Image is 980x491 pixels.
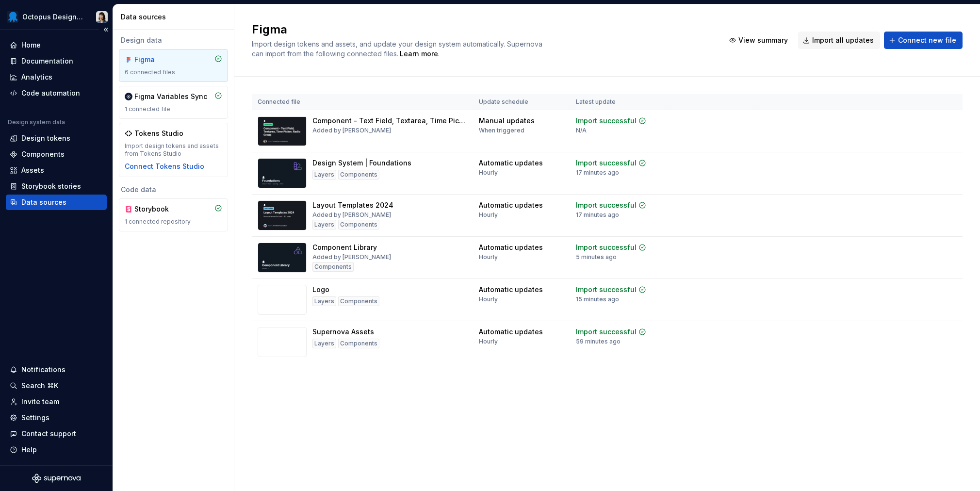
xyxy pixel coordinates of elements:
div: Import design tokens and assets from Tokens Studio [125,142,222,158]
div: Documentation [21,56,73,66]
div: When triggered [479,127,524,134]
div: Layers [312,339,336,348]
th: Connected file [252,94,473,110]
div: 1 connected file [125,105,222,113]
div: Import successful [576,243,637,252]
div: Automatic updates [479,327,543,337]
button: Contact support [6,426,107,442]
img: Karolina Szczur [96,11,108,23]
div: Hourly [479,211,498,219]
div: Component - Text Field, Textarea, Time Picker, Radio Group [312,116,467,126]
div: Layers [312,220,336,229]
div: Import successful [576,116,637,126]
div: 5 minutes ago [576,253,617,261]
div: Data sources [21,197,66,207]
div: Invite team [21,397,59,407]
div: Supernova Assets [312,327,374,337]
div: Components [338,170,379,180]
a: Figma6 connected files [119,49,228,82]
button: Connect new file [884,32,963,49]
div: Figma Variables Sync [134,92,207,101]
div: Design data [119,35,228,45]
a: Tokens StudioImport design tokens and assets from Tokens StudioConnect Tokens Studio [119,123,228,177]
div: Code data [119,185,228,195]
div: Manual updates [479,116,535,126]
div: Design system data [8,118,65,126]
div: Component Library [312,243,377,252]
div: Design tokens [21,133,70,143]
img: fcf53608-4560-46b3-9ec6-dbe177120620.png [7,11,18,23]
a: Settings [6,410,107,426]
div: Automatic updates [479,158,543,168]
div: Hourly [479,253,498,261]
button: Collapse sidebar [99,23,113,36]
div: Contact support [21,429,76,439]
a: Code automation [6,85,107,101]
button: Connect Tokens Studio [125,162,204,171]
div: 6 connected files [125,68,222,76]
div: 59 minutes ago [576,338,621,345]
div: Components [338,339,379,348]
div: 1 connected repository [125,218,222,226]
div: Octopus Design System [22,12,84,22]
div: Automatic updates [479,243,543,252]
div: Hourly [479,338,498,345]
div: Layers [312,296,336,306]
div: Added by [PERSON_NAME] [312,127,391,134]
div: Home [21,40,41,50]
a: Assets [6,163,107,178]
svg: Supernova Logo [32,474,81,483]
div: Storybook stories [21,181,81,191]
a: Storybook stories [6,179,107,194]
button: Notifications [6,362,107,377]
div: N/A [576,127,587,134]
div: Design System | Foundations [312,158,411,168]
button: Octopus Design SystemKarolina Szczur [2,6,111,27]
button: Search ⌘K [6,378,107,393]
a: Storybook1 connected repository [119,198,228,231]
span: View summary [738,35,788,45]
div: Settings [21,413,49,423]
div: Logo [312,285,329,295]
div: Figma [134,55,181,65]
div: Import successful [576,327,637,337]
div: Added by [PERSON_NAME] [312,253,391,261]
a: Learn more [400,49,438,59]
div: Import successful [576,158,637,168]
a: Components [6,147,107,162]
div: Components [312,262,354,272]
div: 17 minutes ago [576,211,619,219]
div: Automatic updates [479,285,543,295]
h2: Figma [252,22,713,37]
span: . [398,50,440,58]
div: Added by [PERSON_NAME] [312,211,391,219]
a: Invite team [6,394,107,409]
div: 17 minutes ago [576,169,619,177]
div: Search ⌘K [21,381,58,391]
div: Components [338,296,379,306]
div: Layers [312,170,336,180]
div: Help [21,445,37,455]
div: 15 minutes ago [576,295,619,303]
a: Analytics [6,69,107,85]
th: Latest update [570,94,671,110]
div: Import successful [576,200,637,210]
button: Import all updates [798,32,880,49]
div: Assets [21,165,44,175]
div: Code automation [21,88,80,98]
div: Components [21,149,65,159]
a: Design tokens [6,131,107,146]
div: Components [338,220,379,229]
div: Hourly [479,295,498,303]
button: View summary [724,32,794,49]
a: Data sources [6,195,107,210]
div: Layout Templates 2024 [312,200,393,210]
span: Import all updates [812,35,874,45]
div: Data sources [121,12,230,22]
button: Help [6,442,107,458]
div: Storybook [134,204,181,214]
th: Update schedule [473,94,570,110]
div: Tokens Studio [134,129,183,138]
